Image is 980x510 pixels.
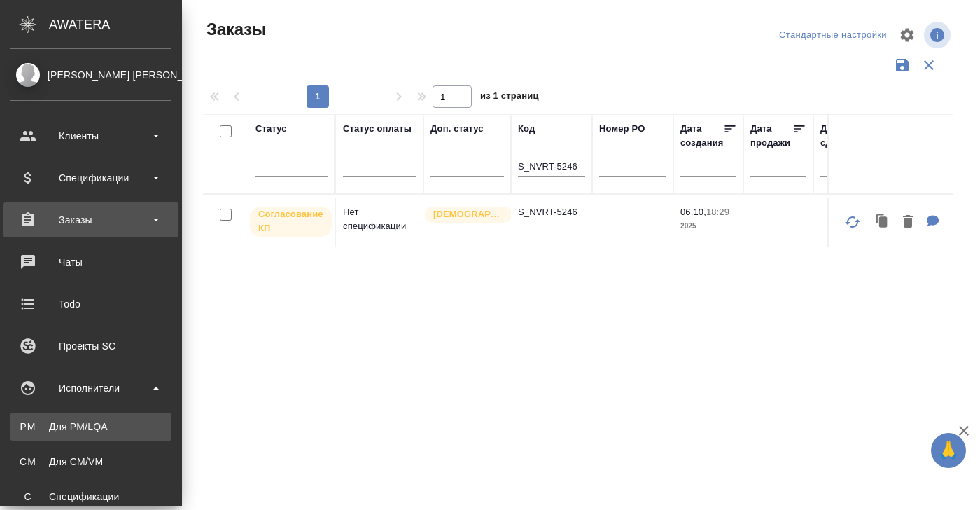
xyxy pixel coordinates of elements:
div: Дата создания [680,122,723,150]
a: Чаты [3,244,178,280]
p: S_NVRT-5246 [518,205,585,219]
div: Todo [10,294,171,315]
a: PMДля PM/LQA [10,413,171,441]
p: [DEMOGRAPHIC_DATA] [433,207,503,221]
div: Спецификации [10,167,171,188]
div: Заказы [10,209,171,230]
div: Для PM/LQA [17,420,164,434]
button: Сбросить фильтры [916,52,942,78]
span: 🙏 [937,436,960,465]
div: Код [518,122,535,136]
button: Клонировать [869,208,896,237]
div: AWATERA [49,11,182,39]
span: из 1 страниц [480,88,539,108]
div: Клиенты [10,125,171,146]
div: Статус [255,122,287,136]
p: 18:29 [706,207,729,217]
a: CMДля CM/VM [10,448,171,476]
div: Дата сдачи [820,122,862,150]
div: Номер PO [599,122,645,136]
a: Todo [3,287,178,322]
p: Согласование КП [258,207,323,235]
div: Чаты [10,251,171,273]
div: Исполнители [10,378,171,399]
div: Доп. статус [430,122,484,136]
p: 2025 [680,219,736,233]
span: Посмотреть информацию [924,22,953,48]
button: Удалить [896,208,920,237]
button: 🙏 [931,433,966,468]
div: Дата продажи [750,122,792,150]
a: Проекты SC [3,329,178,364]
div: Статус оплаты [343,122,412,136]
div: Выставляется автоматически для первых 3 заказов нового контактного лица. Особое внимание [423,205,504,224]
div: [PERSON_NAME] [PERSON_NAME] [10,67,171,83]
button: Сохранить фильтры [889,52,916,78]
div: split button [776,25,890,46]
div: Проекты SC [10,336,171,357]
button: Обновить [836,205,869,239]
div: Спецификации [17,490,164,504]
span: Заказы [203,18,266,41]
span: Настроить таблицу [890,18,924,52]
td: Нет спецификации [336,198,423,247]
p: 06.10, [680,207,706,217]
div: Для CM/VM [17,455,164,469]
